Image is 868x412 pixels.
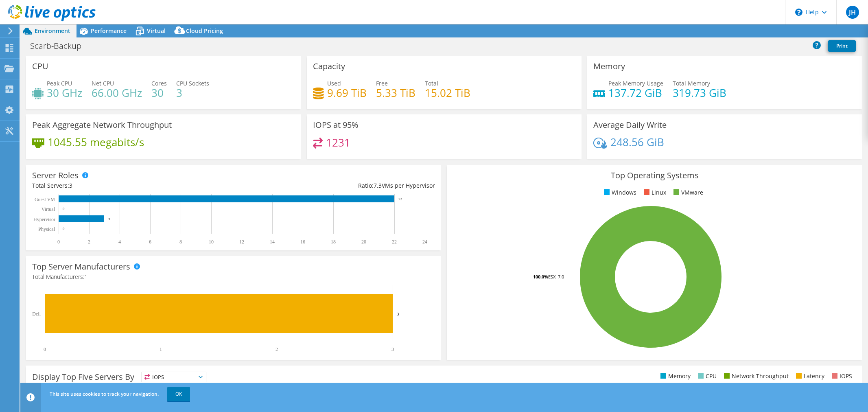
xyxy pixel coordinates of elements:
[32,121,172,129] h3: Peak Aggregate Network Throughput
[69,182,72,189] span: 3
[270,239,275,245] text: 14
[593,121,667,129] h3: Average Daily Write
[209,239,214,245] text: 10
[602,188,636,197] li: Windows
[361,239,366,245] text: 20
[533,274,548,280] tspan: 100.0%
[44,346,46,352] text: 0
[313,62,345,71] h3: Capacity
[142,372,206,382] span: IOPS
[608,88,663,97] h4: 137.72 GiB
[313,121,359,129] h3: IOPS at 95%
[32,262,130,271] h3: Top Server Manufacturers
[671,188,703,197] li: VMware
[26,42,94,50] h1: Scarb-Backup
[794,372,824,381] li: Latency
[35,197,55,202] text: Guest VM
[425,79,438,87] span: Total
[149,239,151,245] text: 6
[88,239,90,245] text: 2
[151,79,167,87] span: Cores
[548,274,564,280] tspan: ESXi 7.0
[275,346,278,352] text: 2
[57,239,60,245] text: 0
[376,88,415,97] h4: 5.33 TiB
[673,79,710,87] span: Total Memory
[32,272,435,281] h4: Total Manufacturers:
[327,88,367,97] h4: 9.69 TiB
[32,171,79,180] h3: Server Roles
[331,239,336,245] text: 18
[453,171,856,180] h3: Top Operating Systems
[176,79,209,87] span: CPU Sockets
[47,79,72,87] span: Peak CPU
[167,387,190,401] a: OK
[160,346,162,352] text: 1
[391,346,394,352] text: 3
[33,217,55,222] text: Hypervisor
[91,27,127,35] span: Performance
[425,88,470,97] h4: 15.02 TiB
[673,88,726,97] h4: 319.73 GiB
[38,226,55,232] text: Physical
[830,372,852,381] li: IOPS
[32,311,41,317] text: Dell
[32,181,234,190] div: Total Servers:
[795,9,802,16] svg: \n
[47,88,82,97] h4: 30 GHz
[846,6,859,19] span: JH
[608,79,663,87] span: Peak Memory Usage
[658,372,691,381] li: Memory
[48,138,144,147] h4: 1045.55 megabits/s
[32,62,48,71] h3: CPU
[397,311,399,316] text: 3
[176,88,209,97] h4: 3
[35,27,70,35] span: Environment
[234,181,435,190] div: Ratio: VMs per Hypervisor
[392,239,397,245] text: 22
[696,372,717,381] li: CPU
[151,88,167,97] h4: 30
[42,206,55,212] text: Virtual
[610,138,664,147] h4: 248.56 GiB
[92,88,142,97] h4: 66.00 GHz
[326,138,350,147] h4: 1231
[398,197,402,201] text: 22
[50,390,159,397] span: This site uses cookies to track your navigation.
[300,239,305,245] text: 16
[84,273,87,281] span: 1
[63,227,65,231] text: 0
[239,239,244,245] text: 12
[118,239,121,245] text: 4
[828,40,856,52] a: Print
[374,182,382,189] span: 7.3
[147,27,166,35] span: Virtual
[642,188,666,197] li: Linux
[593,62,625,71] h3: Memory
[327,79,341,87] span: Used
[63,207,65,211] text: 0
[722,372,789,381] li: Network Throughput
[186,27,223,35] span: Cloud Pricing
[92,79,114,87] span: Net CPU
[422,239,427,245] text: 24
[179,239,182,245] text: 8
[108,217,110,221] text: 3
[376,79,388,87] span: Free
